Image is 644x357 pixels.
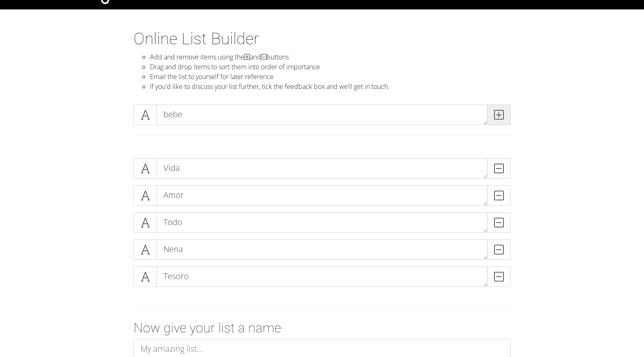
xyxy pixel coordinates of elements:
li: Add and remove items using the and buttons [150,52,510,62]
li: If you'd like to discuss your list further, tick the feedback box and we'll get in touch. [150,82,510,91]
li: Drag and drop items to sort them into order of importance [150,62,510,72]
h1: Online List Builder [134,29,510,49]
h2: Now give your list a name [134,320,510,336]
li: Email the list to yourself for later reference [150,72,510,82]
